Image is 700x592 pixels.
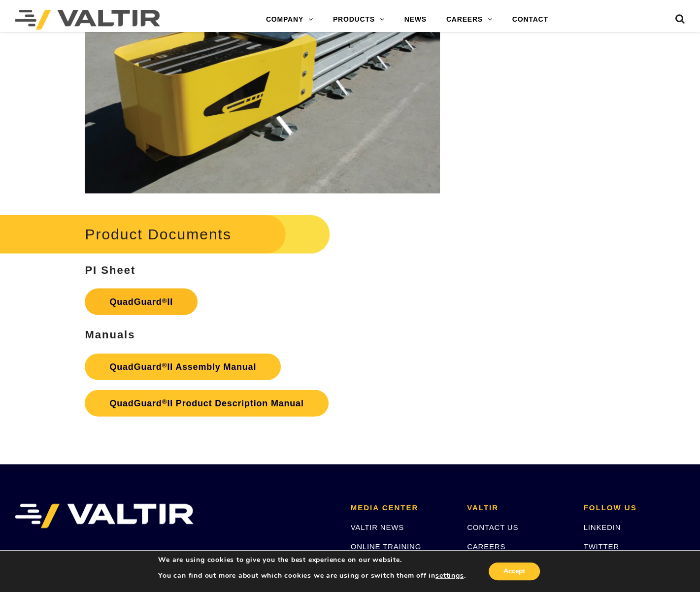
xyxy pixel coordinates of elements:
[256,10,323,30] a: COMPANY
[584,504,685,512] h2: FOLLOW US
[395,10,436,30] a: NEWS
[351,523,404,531] a: VALTIR NEWS
[15,10,160,30] img: Valtir
[85,264,135,276] strong: PI Sheet
[467,523,518,531] a: CONTACT US
[502,10,558,30] a: CONTACT
[85,329,135,341] strong: Manuals
[85,354,281,380] a: QuadGuard®II Assembly Manual
[584,523,621,531] a: LINKEDIN
[489,562,540,580] button: Accept
[162,362,167,369] sup: ®
[435,571,464,580] button: settings
[109,398,303,408] strong: QuadGuard II Product Description Manual
[109,362,256,372] strong: QuadGuard II Assembly Manual
[351,542,421,551] a: ONLINE TRAINING
[158,571,466,580] p: You can find out more about which cookies we are using or switch them off in .
[467,542,505,551] a: CAREERS
[162,297,167,304] sup: ®
[162,398,167,405] sup: ®
[85,390,328,417] a: QuadGuard®II Product Description Manual
[323,10,395,30] a: PRODUCTS
[436,10,502,30] a: CAREERS
[158,556,466,564] p: We are using cookies to give you the best experience on our website.
[351,504,452,512] h2: MEDIA CENTER
[15,504,194,528] img: VALTIR
[85,289,198,315] a: QuadGuard®II
[467,504,568,512] h2: VALTIR
[584,542,619,551] a: TWITTER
